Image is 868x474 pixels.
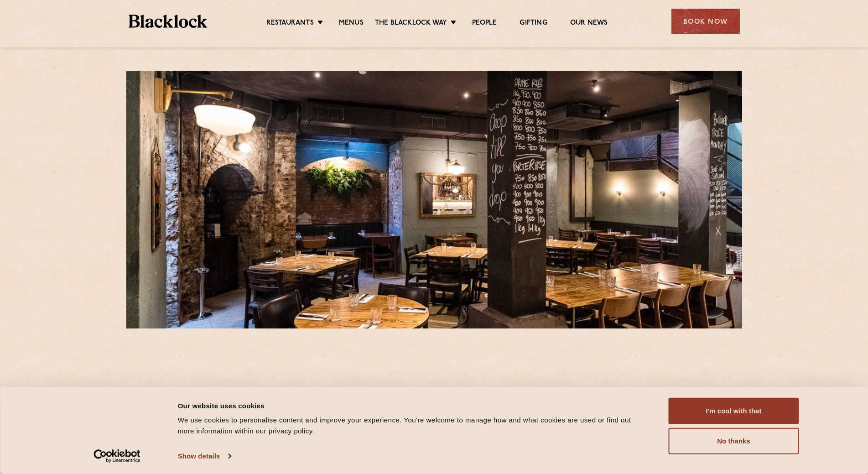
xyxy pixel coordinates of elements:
[339,19,364,29] a: Menus
[520,19,547,29] a: Gifting
[77,449,157,463] a: Usercentrics Cookiebot - opens in a new window
[472,19,497,29] a: People
[266,19,314,29] a: Restaurants
[669,428,799,454] button: No thanks
[178,400,648,411] div: Our website uses cookies
[375,19,447,29] a: The Blacklock Way
[178,415,648,437] div: We use cookies to personalise content and improve your experience. You're welcome to manage how a...
[129,15,208,28] img: BL_Textured_Logo-footer-cropped.svg
[570,19,608,29] a: Our News
[671,9,740,34] div: Book Now
[669,398,799,424] button: I'm cool with that
[178,449,231,463] a: Show details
